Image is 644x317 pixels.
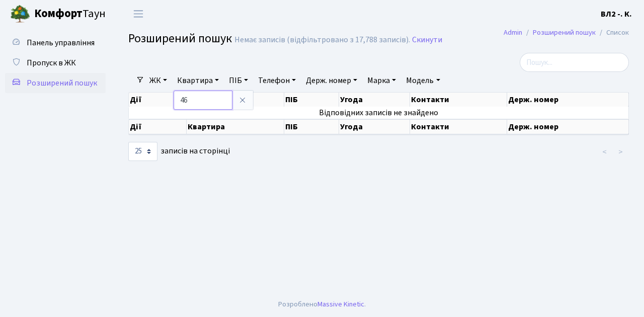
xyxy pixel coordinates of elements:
span: Панель управління [27,37,95,48]
a: Розширений пошук [5,73,106,93]
td: Відповідних записів не знайдено [129,107,629,119]
img: logo.png [10,4,30,24]
th: Контакти [410,119,507,134]
li: Список [596,27,629,38]
input: Пошук... [520,53,629,72]
th: ПІБ [284,119,339,134]
a: Пропуск в ЖК [5,53,106,73]
label: записів на сторінці [128,142,230,161]
a: ЖК [145,72,171,89]
th: Держ. номер [507,93,629,107]
th: ПІБ [284,93,339,107]
b: ВЛ2 -. К. [601,9,632,20]
span: Розширений пошук [27,77,97,89]
a: ВЛ2 -. К. [601,8,632,20]
a: Розширений пошук [533,27,596,38]
div: Немає записів (відфільтровано з 17,788 записів). [234,35,410,45]
th: Держ. номер [507,119,629,134]
th: Дії [129,119,187,134]
b: Комфорт [34,6,83,22]
div: Розроблено . [278,299,366,310]
button: Переключити навігацію [126,6,151,22]
a: ПІБ [225,72,252,89]
th: Квартира [187,119,285,134]
select: записів на сторінці [128,142,157,161]
a: Марка [363,72,400,89]
span: Пропуск в ЖК [27,57,76,68]
a: Держ. номер [302,72,361,89]
th: Угода [339,119,410,134]
a: Модель [402,72,444,89]
th: Дії [129,93,187,107]
a: Телефон [254,72,300,89]
a: Massive Kinetic [317,299,364,309]
a: Скинути [412,35,442,45]
th: Угода [339,93,410,107]
span: Розширений пошук [128,30,232,47]
span: Таун [34,6,106,23]
a: Admin [504,27,522,38]
th: Контакти [410,93,507,107]
nav: breadcrumb [489,22,644,43]
a: Квартира [173,72,223,89]
a: Панель управління [5,33,106,53]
